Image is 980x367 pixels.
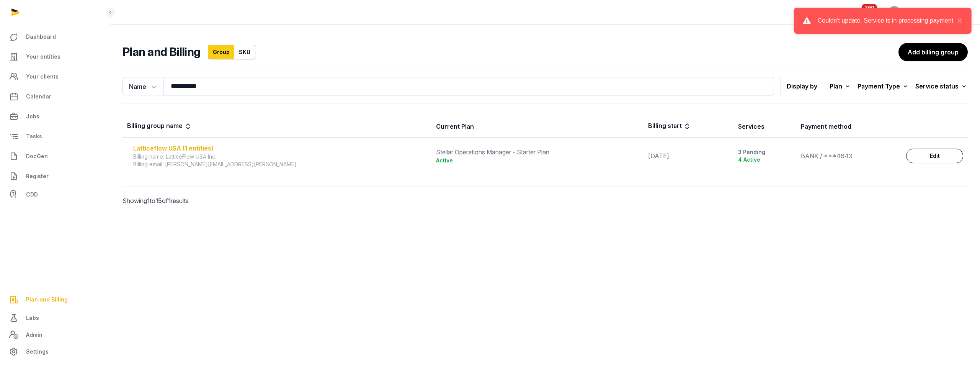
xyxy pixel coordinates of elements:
div: Payment method [801,122,851,131]
a: Edit [906,149,963,163]
a: Labs [6,309,104,327]
span: Your clients [26,72,59,81]
span: CDD [26,190,38,199]
a: Dashboard [6,28,104,46]
a: DocGen [6,147,104,165]
a: Group [208,45,235,59]
span: Your entities [26,52,60,61]
div: Latticeflow USA (1 entities) [133,144,427,153]
span: Calendar [26,92,51,101]
span: Settings [26,347,49,356]
div: Services [738,122,764,131]
a: Settings [6,342,104,361]
div: 4 Active [738,156,792,164]
a: CDD [6,187,104,202]
div: Billing email: [PERSON_NAME][EMAIL_ADDRESS][PERSON_NAME] [133,161,427,168]
span: DocGen [26,152,48,161]
a: Calendar [6,87,104,106]
span: Tasks [26,132,42,141]
p: Display by [787,80,817,92]
a: Plan and Billing [6,290,104,309]
button: Name [122,77,163,95]
h2: Plan and Billing [122,45,200,59]
div: Billing name: LatticeFlow USA Inc. [133,153,427,161]
div: 3 Pending [738,148,792,156]
span: Labs [26,313,39,323]
td: [DATE] [644,138,733,175]
div: Billing group name [127,121,192,132]
span: 260 [862,4,877,11]
a: SKU [234,45,255,59]
span: Plan and Billing [26,295,68,304]
span: Jobs [26,112,39,121]
a: Register [6,167,104,185]
span: [PERSON_NAME] [906,8,951,17]
span: Register [26,172,49,181]
div: Current Plan [436,122,474,131]
a: Admin [6,327,104,342]
span: 1 [168,197,171,205]
div: Service status [915,81,968,92]
div: Stellar Operations Manager - Starter Plan [436,147,639,157]
a: Add billing group [898,43,968,61]
span: Dashboard [26,32,56,41]
div: Plan [830,81,851,92]
span: HF [891,10,897,15]
span: Admin [26,330,42,339]
div: Active [436,157,639,164]
a: Your clients [6,67,104,86]
a: Tasks [6,127,104,146]
p: Showing to of results [122,187,325,215]
div: Payment Type [857,81,909,92]
span: 15 [155,197,162,205]
div: Billing start [648,121,691,132]
a: Jobs [6,107,104,126]
span: 1 [147,197,150,205]
a: Your entities [6,48,104,66]
button: HF [888,6,900,18]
